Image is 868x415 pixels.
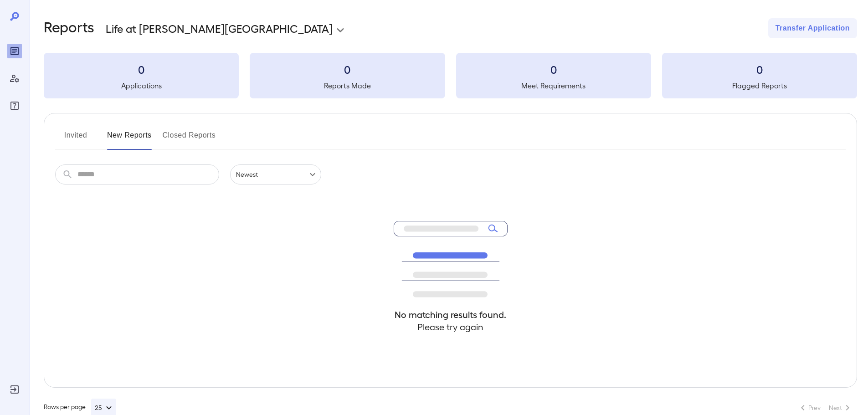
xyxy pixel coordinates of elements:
[662,80,857,91] h5: Flagged Reports
[44,62,239,77] h3: 0
[44,53,857,98] summary: 0Applications0Reports Made0Meet Requirements0Flagged Reports
[250,62,445,77] h3: 0
[768,18,857,38] button: Transfer Application
[230,164,321,184] div: Newest
[163,128,216,150] button: Closed Reports
[106,21,333,36] p: Life at [PERSON_NAME][GEOGRAPHIC_DATA]
[394,308,508,321] h4: No matching results found.
[250,80,445,91] h5: Reports Made
[7,382,22,397] div: Log Out
[7,71,22,86] div: Manage Users
[44,80,239,91] h5: Applications
[793,400,857,415] nav: pagination navigation
[107,128,152,150] button: New Reports
[394,321,508,333] h4: Please try again
[55,128,96,150] button: Invited
[662,62,857,77] h3: 0
[44,18,94,38] h2: Reports
[7,44,22,58] div: Reports
[456,80,651,91] h5: Meet Requirements
[456,62,651,77] h3: 0
[7,98,22,113] div: FAQ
